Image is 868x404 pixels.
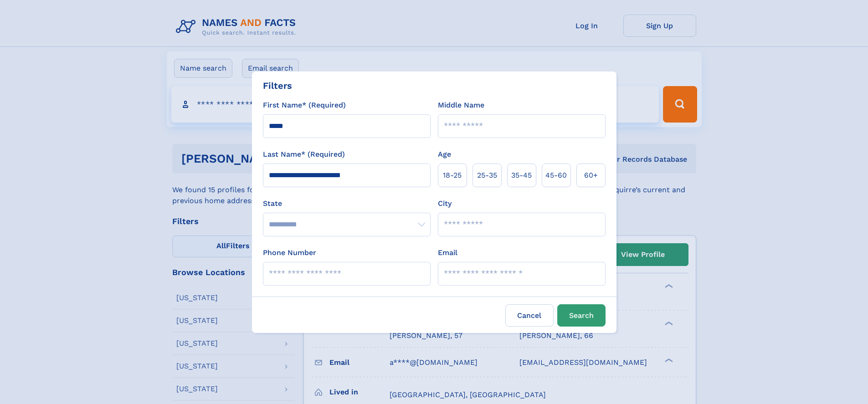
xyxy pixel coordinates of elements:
[557,304,606,327] button: Search
[505,304,554,327] label: Cancel
[477,170,497,181] span: 25‑35
[438,149,451,160] label: Age
[263,198,431,209] label: State
[584,170,598,181] span: 60+
[511,170,532,181] span: 35‑45
[438,198,452,209] label: City
[438,247,457,258] label: Email
[545,170,567,181] span: 45‑60
[263,149,345,160] label: Last Name* (Required)
[263,79,292,92] div: Filters
[438,100,484,111] label: Middle Name
[263,247,316,258] label: Phone Number
[263,100,346,111] label: First Name* (Required)
[443,170,462,181] span: 18‑25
